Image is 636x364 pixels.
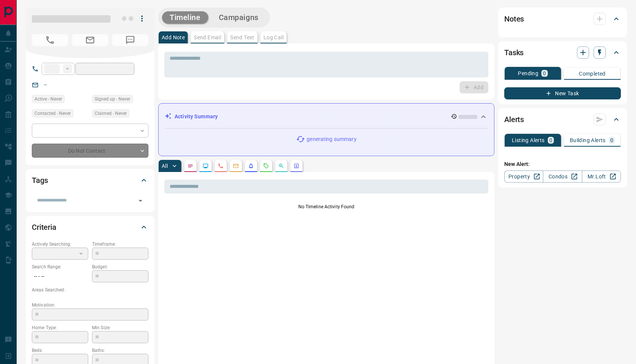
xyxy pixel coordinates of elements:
[32,263,88,270] p: Search Range:
[504,110,621,129] div: Alerts
[32,287,148,293] p: Areas Searched:
[579,71,606,76] p: Completed
[512,138,545,143] p: Listing Alerts
[95,110,127,117] span: Claimed - Never
[135,195,146,206] button: Open
[44,82,47,88] a: --
[203,163,209,169] svg: Lead Browsing Activity
[504,87,621,99] button: New Task
[175,113,218,121] p: Activity Summary
[504,113,524,125] h2: Alerts
[504,43,621,62] div: Tasks
[32,221,56,233] h2: Criteria
[32,270,88,283] p: -- - --
[32,174,48,186] h2: Tags
[162,35,185,40] p: Add Note
[610,138,613,143] p: 0
[211,11,266,24] button: Campaigns
[504,170,543,183] a: Property
[32,218,148,236] div: Criteria
[162,163,168,169] p: All
[263,163,269,169] svg: Requests
[32,324,88,331] p: Home Type:
[162,11,208,24] button: Timeline
[92,324,148,331] p: Min Size:
[518,71,538,76] p: Pending
[32,347,88,354] p: Beds:
[504,13,524,25] h2: Notes
[92,241,148,248] p: Timeframe:
[307,135,356,143] p: generating summary
[293,163,299,169] svg: Agent Actions
[278,163,284,169] svg: Opportunities
[92,347,148,354] p: Baths:
[233,163,239,169] svg: Emails
[570,138,606,143] p: Building Alerts
[32,34,68,46] span: No Number
[32,241,88,248] p: Actively Searching:
[504,46,524,59] h2: Tasks
[504,10,621,28] div: Notes
[32,171,148,189] div: Tags
[187,163,193,169] svg: Notes
[549,138,552,143] p: 0
[95,95,130,103] span: Signed up - Never
[32,144,148,158] div: Do Not Contact
[543,71,546,76] p: 0
[112,34,148,46] span: No Number
[165,110,488,124] div: Activity Summary
[34,95,62,103] span: Active - Never
[32,302,148,308] p: Motivation:
[72,34,108,46] span: No Email
[92,263,148,270] p: Budget:
[504,160,621,168] p: New Alert:
[582,170,621,183] a: Mr.Loft
[248,163,254,169] svg: Listing Alerts
[34,110,71,117] span: Contacted - Never
[164,203,488,210] p: No Timeline Activity Found
[543,170,582,183] a: Condos
[218,163,224,169] svg: Calls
